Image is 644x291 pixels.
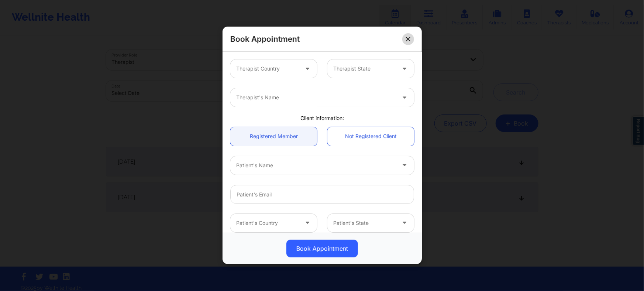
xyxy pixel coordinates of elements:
[286,240,358,258] button: Book Appointment
[230,34,300,44] h2: Book Appointment
[230,127,317,146] a: Registered Member
[225,114,419,122] div: Client information:
[327,127,414,146] a: Not Registered Client
[230,185,414,204] input: Patient's Email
